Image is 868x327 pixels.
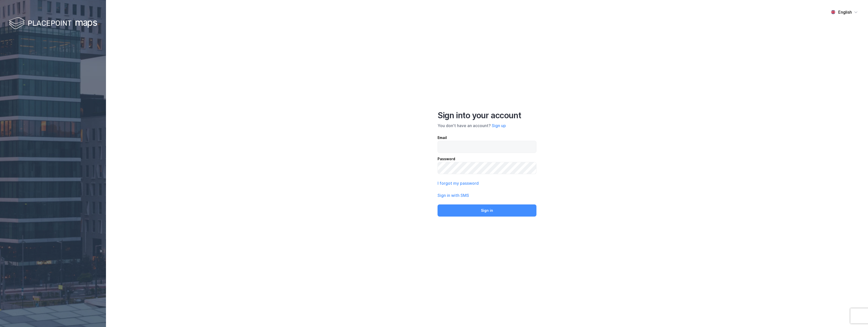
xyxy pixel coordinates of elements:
[492,123,506,129] button: Sign up
[438,110,536,121] div: Sign into your account
[438,156,536,162] div: Password
[438,180,479,186] button: I forgot my password
[438,123,536,129] div: You don't have an account?
[438,135,536,141] div: Email
[843,303,868,327] iframe: Chat Widget
[438,204,536,217] button: Sign in
[838,9,852,15] div: English
[9,16,97,31] img: logo-white.f07954bde2210d2a523dddb988cd2aa7.svg
[438,192,469,198] button: Sign in with SMS
[843,303,868,327] div: Widżet czatu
